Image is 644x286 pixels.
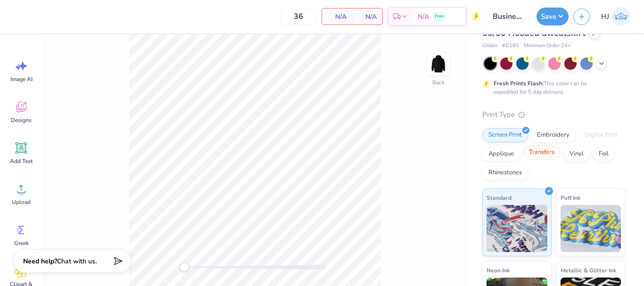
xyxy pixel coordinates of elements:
[328,12,347,22] span: N/A
[487,193,512,203] span: Standard
[611,7,630,26] img: Hughe Josh Cabanete
[57,257,97,266] span: Chat with us.
[418,12,429,22] span: N/A
[531,128,576,142] div: Embroidery
[597,7,635,26] a: HJ
[502,42,519,50] span: # G185
[523,146,561,160] div: Transfers
[487,265,510,275] span: Neon Ink
[10,157,33,165] span: Add Text
[435,13,444,20] span: Free
[280,8,317,25] input: – –
[593,147,615,161] div: Foil
[537,8,569,25] button: Save
[23,257,57,266] strong: Need help?
[494,79,610,96] div: This color can be expedited for 5 day delivery.
[486,7,532,26] input: Untitled Design
[11,116,32,124] span: Designs
[14,239,29,247] span: Greek
[482,109,625,120] div: Print Type
[561,193,580,203] span: Puff Ink
[578,128,624,142] div: Digital Print
[524,42,571,50] span: Minimum Order: 24 +
[563,147,590,161] div: Vinyl
[180,262,189,272] div: Accessibility label
[601,11,609,22] span: HJ
[358,12,377,22] span: N/A
[432,78,445,87] div: Back
[487,205,547,252] img: Standard
[561,265,616,275] span: Metallic & Glitter Ink
[429,55,448,74] img: Back
[482,166,528,180] div: Rhinestones
[12,198,31,206] span: Upload
[482,128,528,142] div: Screen Print
[561,205,621,252] img: Puff Ink
[482,42,497,50] span: Gildan
[494,80,544,87] strong: Fresh Prints Flash:
[482,147,520,161] div: Applique
[10,75,33,83] span: Image AI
